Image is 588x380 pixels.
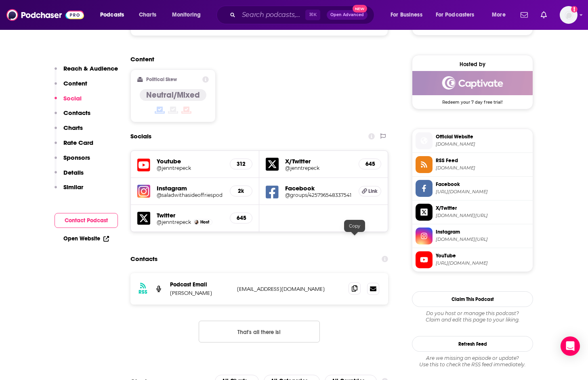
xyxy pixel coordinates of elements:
p: Similar [63,183,83,191]
div: Copy [344,220,365,232]
h5: 312 [237,161,246,167]
span: instagram.com/saladwithasideoffriespod [436,236,529,242]
a: Show notifications dropdown [517,8,531,22]
span: Official Website [436,133,529,140]
button: Open AdvancedNew [327,10,367,20]
span: Link [368,188,378,194]
img: Jennifer Trepeck [194,220,199,224]
a: Captivate Deal: Redeem your 7 day free trial! [412,71,533,104]
span: twitter.com/jenntrepeck [436,213,529,219]
img: Captivate Deal: Redeem your 7 day free trial! [412,71,533,95]
h5: Youtube [157,157,223,165]
span: asaladwithasideoffries.com [436,141,529,147]
button: Contact Podcast [55,213,118,228]
a: @saladwithasideoffriespod [157,192,223,198]
h5: 2k [237,188,246,194]
a: YouTube[URL][DOMAIN_NAME] [416,251,529,268]
p: Charts [63,124,83,132]
span: For Podcasters [436,9,475,21]
button: open menu [486,8,516,21]
span: Open Advanced [330,13,364,17]
button: Refresh Feed [412,336,533,352]
input: Search podcasts, credits, & more... [239,8,305,21]
h3: RSS [139,289,147,295]
span: feeds.simplecast.com [436,165,529,171]
img: User Profile [560,6,577,24]
button: Charts [55,124,83,139]
button: open menu [94,8,134,21]
a: @jenntrepeck [157,219,191,225]
a: Link [359,186,381,196]
span: Podcasts [100,9,124,21]
div: Search podcasts, credits, & more... [224,6,382,24]
span: RSS Feed [436,157,529,164]
p: [EMAIL_ADDRESS][DOMAIN_NAME] [237,286,342,292]
span: Charts [139,9,156,21]
div: Are we missing an episode or update? Use this to check the RSS feed immediately. [412,355,533,368]
span: Redeem your 7 day free trial! [412,95,533,105]
button: Details [55,169,84,184]
button: Reach & Audience [55,65,118,79]
span: X/Twitter [436,205,529,212]
button: open menu [385,8,433,21]
button: Content [55,79,87,94]
a: Open Website [63,235,109,242]
span: Do you host or manage this podcast? [412,310,533,317]
button: Rate Card [55,139,93,154]
button: Claim This Podcast [412,291,533,307]
a: Facebook[URL][DOMAIN_NAME] [416,180,529,197]
p: Contacts [63,109,90,117]
span: For Business [391,9,422,21]
a: Official Website[DOMAIN_NAME] [416,132,529,149]
span: ⌘ K [305,10,320,20]
span: Instagram [436,228,529,236]
p: Details [63,169,84,176]
p: Podcast Email [170,281,231,288]
a: Instagram[DOMAIN_NAME][URL] [416,228,529,244]
button: Sponsors [55,154,90,169]
p: Content [63,79,87,87]
button: Social [55,94,82,109]
a: Charts [134,8,161,21]
svg: Add a profile image [571,6,577,13]
div: Open Intercom Messenger [561,336,580,356]
a: RSS Feed[DOMAIN_NAME] [416,156,529,173]
h5: Facebook [285,184,352,192]
h4: Neutral/Mixed [146,90,200,100]
div: Hosted by [412,61,533,68]
span: Facebook [436,181,529,188]
a: @jenntrepeck [157,165,223,171]
button: Show profile menu [560,6,577,24]
h5: 645 [237,215,246,221]
span: Host [200,219,209,225]
button: open menu [166,8,211,21]
button: open menu [430,8,486,21]
p: Rate Card [63,139,93,146]
span: Monitoring [172,9,201,21]
a: @jenntrepeck [285,165,352,171]
p: [PERSON_NAME] [170,290,231,296]
img: Podchaser - Follow, Share and Rate Podcasts [6,7,84,23]
span: YouTube [436,252,529,259]
img: iconImage [137,185,150,198]
h2: Contacts [130,251,157,267]
a: @groups/425796548337541 [285,192,352,198]
button: Contacts [55,109,90,124]
h5: Twitter [157,211,223,219]
span: https://www.youtube.com/@jenntrepeck [436,260,529,266]
span: More [492,9,506,21]
button: Similar [55,183,83,198]
span: https://www.facebook.com/groups/425796548337541 [436,189,529,195]
p: Reach & Audience [63,65,118,72]
h2: Content [130,55,382,63]
a: X/Twitter[DOMAIN_NAME][URL] [416,204,529,221]
span: New [353,5,367,13]
h2: Socials [130,129,151,144]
